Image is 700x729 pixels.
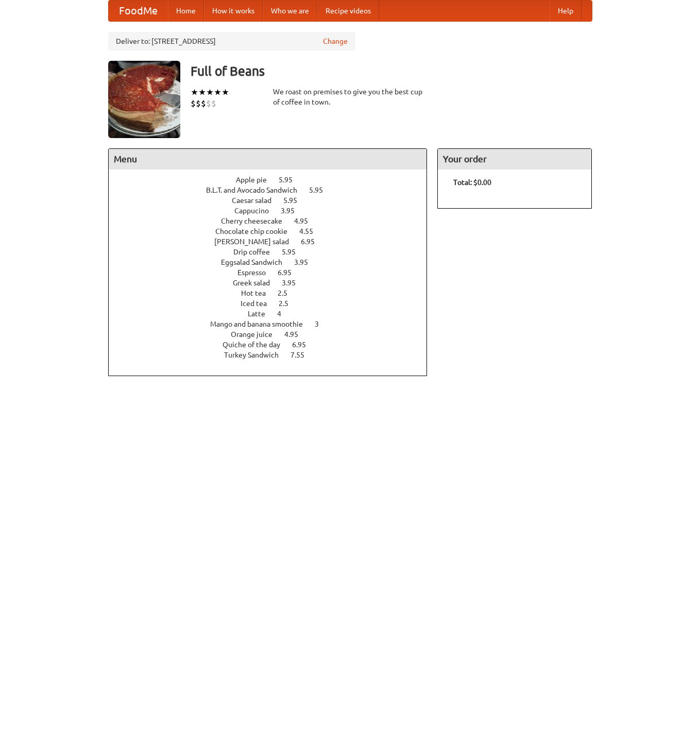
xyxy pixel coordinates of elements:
li: ★ [206,87,214,98]
a: Orange juice 4.95 [231,330,317,338]
li: $ [211,98,216,109]
a: Cherry cheesecake 4.95 [221,217,327,225]
span: 5.95 [279,176,303,184]
span: Drip coffee [233,248,280,256]
li: ★ [198,87,206,98]
span: 4.95 [294,217,318,225]
li: $ [196,98,201,109]
a: Iced tea 2.5 [241,299,308,308]
a: [PERSON_NAME] salad 6.95 [214,238,334,246]
span: Caesar salad [232,196,282,205]
a: Help [550,1,582,21]
span: Hot tea [241,289,276,297]
span: 4.95 [284,330,309,338]
span: Mango and banana smoothie [210,320,313,328]
span: Cherry cheesecake [221,217,293,225]
span: 2.5 [278,289,298,297]
a: Drip coffee 5.95 [233,248,315,256]
li: ★ [214,87,221,98]
a: Hot tea 2.5 [241,289,306,297]
a: Chocolate chip cookie 4.55 [215,227,332,235]
div: Deliver to: [STREET_ADDRESS] [108,32,355,50]
img: angular.jpg [108,61,180,138]
a: Change [323,36,348,46]
span: Chocolate chip cookie [215,227,298,235]
a: Who we are [263,1,317,21]
h3: Full of Beans [191,61,592,81]
span: 3.95 [294,258,318,266]
a: Greek salad 3.95 [233,279,315,287]
a: Recipe videos [317,1,379,21]
span: Apple pie [236,176,277,184]
span: Quiche of the day [223,341,291,349]
span: Espresso [237,268,276,277]
span: 4 [277,310,292,318]
h4: Menu [109,149,427,169]
span: Greek salad [233,279,280,287]
span: 3 [315,320,329,328]
span: Turkey Sandwich [224,351,289,359]
span: B.L.T. and Avocado Sandwich [206,186,308,194]
a: Turkey Sandwich 7.55 [224,351,323,359]
h4: Your order [438,149,591,169]
a: Home [168,1,204,21]
a: B.L.T. and Avocado Sandwich 5.95 [206,186,342,194]
span: Iced tea [241,299,277,308]
span: 5.95 [283,196,308,205]
span: Latte [248,310,276,318]
a: Espresso 6.95 [237,268,311,277]
span: 4.55 [299,227,323,235]
span: 7.55 [291,351,315,359]
a: Caesar salad 5.95 [232,196,316,205]
span: 5.95 [309,186,333,194]
a: Mango and banana smoothie 3 [210,320,338,328]
span: 6.95 [292,341,316,349]
li: $ [201,98,206,109]
span: Cappucino [234,207,279,215]
a: Quiche of the day 6.95 [223,341,325,349]
span: [PERSON_NAME] salad [214,238,299,246]
a: How it works [204,1,263,21]
span: 3.95 [282,279,306,287]
span: 3.95 [281,207,305,215]
span: 6.95 [278,268,302,277]
a: Apple pie 5.95 [236,176,312,184]
span: Orange juice [231,330,283,338]
li: $ [206,98,211,109]
a: Cappucino 3.95 [234,207,314,215]
span: 6.95 [301,238,325,246]
span: 2.5 [279,299,299,308]
span: 5.95 [282,248,306,256]
div: We roast on premises to give you the best cup of coffee in town. [273,87,428,107]
li: $ [191,98,196,109]
li: ★ [191,87,198,98]
a: Latte 4 [248,310,300,318]
li: ★ [221,87,229,98]
a: Eggsalad Sandwich 3.95 [221,258,327,266]
b: Total: $0.00 [453,178,491,187]
span: Eggsalad Sandwich [221,258,293,266]
a: FoodMe [109,1,168,21]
